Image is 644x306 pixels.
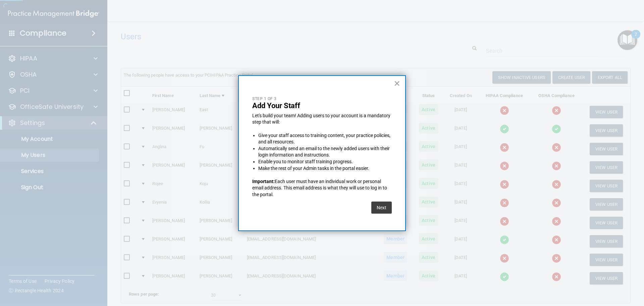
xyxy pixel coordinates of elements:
li: Automatically send an email to the newly added users with their login information and instructions. [258,145,392,159]
strong: Important: [252,179,275,184]
li: Give your staff access to training content, your practice policies, and all resources. [258,132,392,145]
li: Make the rest of your Admin tasks in the portal easier. [258,165,392,172]
button: Next [371,202,392,214]
span: Each user must have an individual work or personal email address. This email address is what they... [252,179,388,197]
p: Let's build your team! Adding users to your account is a mandatory step that will: [252,113,392,126]
li: Enable you to monitor staff training progress. [258,159,392,165]
button: Close [394,78,400,89]
p: Step 1 of 3 [252,96,392,102]
iframe: Drift Widget Chat Controller [528,258,636,285]
p: Add Your Staff [252,101,392,110]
